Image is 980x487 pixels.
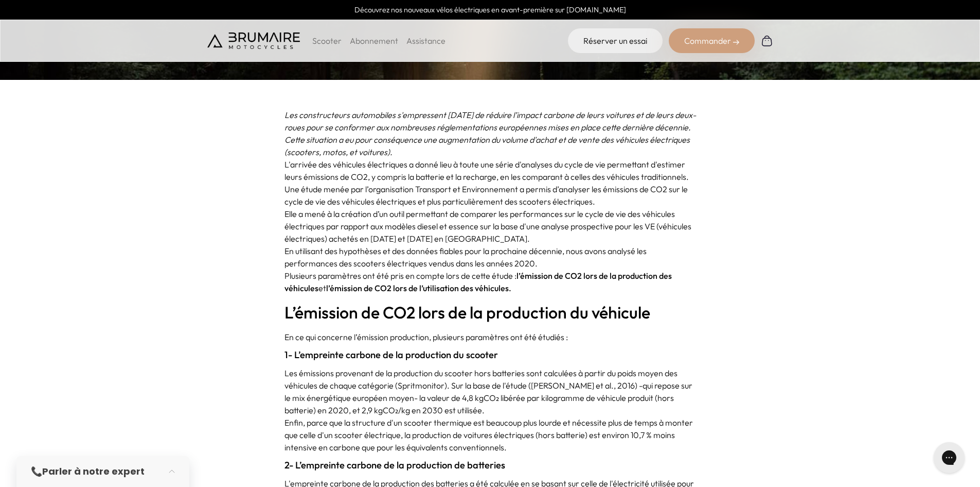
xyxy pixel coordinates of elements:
[284,367,696,416] p: Les émissions provenant de la production du scooter hors batteries sont calculées à partir du poi...
[761,35,773,47] img: Panier
[284,302,650,323] strong: L’émission de CO2 lors de la production du véhicule
[284,459,293,471] strong: 2-
[284,208,696,245] p: Elle a mené à la création d’un outil permettant de comparer les performances sur le cycle de vie ...
[326,283,511,293] strong: l’émission de CO2 lors de l’utilisation des véhicules.
[406,36,446,46] a: Assistance
[284,416,696,454] p: Enfin, parce que la structure d'un scooter thermique est beaucoup plus lourde et nécessite plus d...
[284,349,292,361] strong: 1-
[568,28,663,53] a: Réserver un essai
[312,35,342,47] p: Scooter
[284,110,696,157] em: Les constructeurs automobiles s'empressent [DATE] de réduire l’impact carbone de leurs voitures e...
[295,459,505,471] strong: L’empreinte carbone de la production de batteries
[284,245,696,270] p: En utilisant des hypothèses et des données fiables pour la prochaine décennie, nous avons analysé...
[284,331,696,343] p: En ce qui concerne l’émission production, plusieurs paramètres ont été étudiés :
[284,158,696,208] p: L'arrivée des véhicules électriques a donné lieu à toute une série d'analyses du cycle de vie per...
[669,28,755,53] div: Commander
[284,270,696,294] p: Plusieurs paramètres ont été pris en compte lors de cette étude : et
[294,349,498,361] strong: L’empreinte carbone de la production du scooter
[929,439,970,477] iframe: Gorgias live chat messenger
[207,32,300,49] img: Brumaire Motocycles
[733,39,739,45] img: right-arrow-2.png
[350,36,398,46] a: Abonnement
